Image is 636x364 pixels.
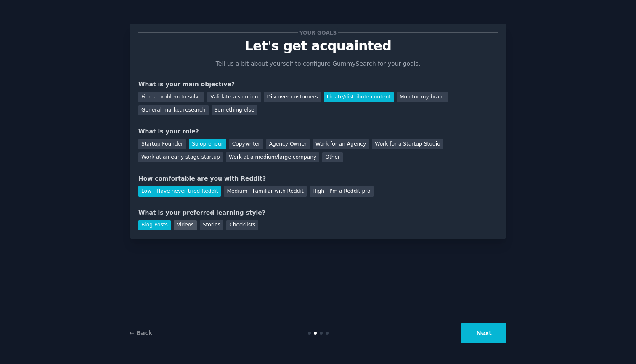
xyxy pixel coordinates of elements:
div: How comfortable are you with Reddit? [138,174,498,183]
div: Copywriter [229,139,263,149]
div: Ideate/distribute content [324,92,394,102]
div: Medium - Familiar with Reddit [224,186,306,197]
div: Something else [212,105,257,116]
div: Monitor my brand [397,92,448,102]
div: Blog Posts [138,220,171,231]
div: Discover customers [264,92,321,102]
div: Work for a Startup Studio [372,139,443,149]
div: Checklists [226,220,258,231]
div: Videos [174,220,197,231]
div: Work at an early stage startup [138,152,223,163]
div: What is your main objective? [138,80,498,89]
div: General market research [138,105,209,116]
div: Low - Have never tried Reddit [138,186,221,197]
div: Validate a solution [207,92,261,102]
div: Stories [200,220,223,231]
div: Solopreneur [189,139,226,149]
div: What is your role? [138,127,498,136]
div: Find a problem to solve [138,92,204,102]
p: Tell us a bit about yourself to configure GummySearch for your goals. [212,59,424,68]
a: ← Back [130,329,152,336]
div: Startup Founder [138,139,186,149]
button: Next [461,323,506,343]
div: High - I'm a Reddit pro [310,186,374,197]
p: Let's get acquainted [138,39,498,53]
div: Agency Owner [266,139,310,149]
div: Work at a medium/large company [226,152,319,163]
span: Your goals [298,28,338,37]
div: Other [322,152,343,163]
div: What is your preferred learning style? [138,208,498,217]
div: Work for an Agency [313,139,369,149]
